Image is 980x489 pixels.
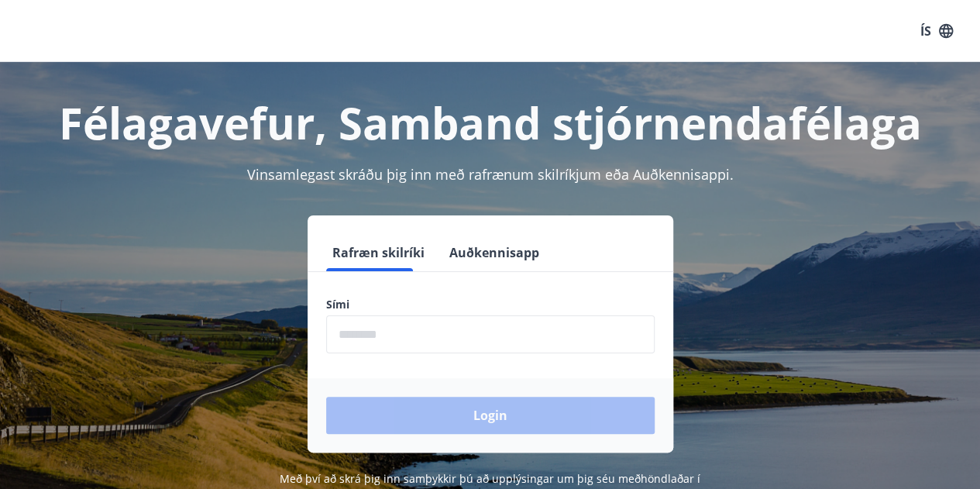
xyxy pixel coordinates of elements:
[912,17,961,45] button: ÍS
[247,165,734,184] span: Vinsamlegast skráðu þig inn með rafrænum skilríkjum eða Auðkennisappi.
[443,234,545,271] button: Auðkennisapp
[326,234,431,271] button: Rafræn skilríki
[19,93,961,152] h1: Félagavefur, Samband stjórnendafélaga
[326,297,655,312] label: Sími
